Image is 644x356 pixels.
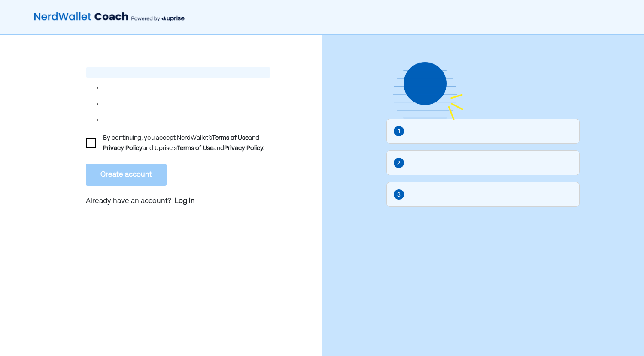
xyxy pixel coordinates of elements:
[397,159,401,168] div: 2
[86,164,167,186] button: Create account
[224,143,264,153] div: Privacy Policy.
[397,190,401,200] div: 3
[177,143,213,153] div: Terms of Use
[103,133,270,153] div: By continuing, you accept NerdWallet’s and and Uprise's and
[398,127,400,136] div: 1
[175,196,195,206] a: Log in
[103,143,143,153] div: Privacy Policy
[212,133,249,143] div: Terms of Use
[86,196,270,207] p: Already have an account?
